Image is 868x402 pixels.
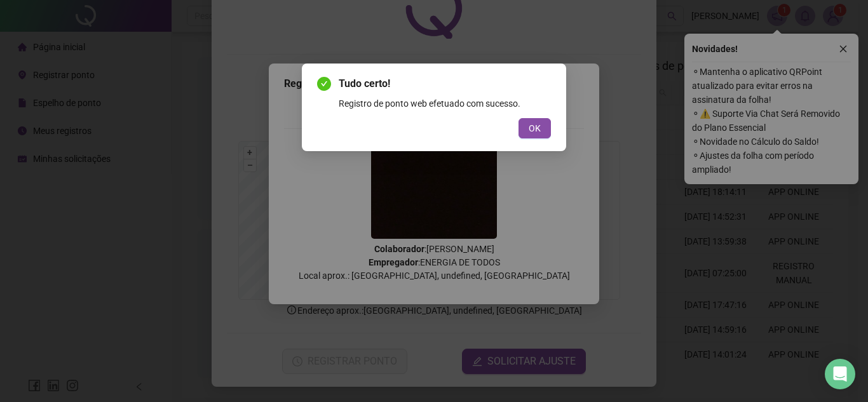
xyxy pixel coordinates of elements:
[519,118,551,138] button: OK
[317,77,331,91] span: check-circle
[529,121,541,135] span: OK
[825,359,855,389] div: Open Intercom Messenger
[339,97,551,111] div: Registro de ponto web efetuado com sucesso.
[339,76,551,91] span: Tudo certo!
